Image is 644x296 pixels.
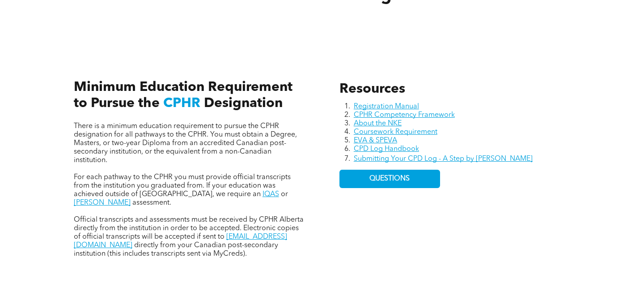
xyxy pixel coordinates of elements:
a: [EMAIL_ADDRESS][DOMAIN_NAME] [74,233,287,249]
a: QUESTIONS [339,170,440,188]
span: Resources [339,82,405,96]
span: assessment. [132,199,171,206]
a: CPD Log Handbook [354,146,419,153]
a: CPHR Competency Framework [354,112,455,119]
a: EVA & SPEVA [354,137,397,144]
a: IQAS [263,191,279,198]
a: Registration Manual [354,103,419,110]
span: For each pathway to the CPHR you must provide official transcripts from the institution you gradu... [74,174,291,198]
span: QUESTIONS [369,175,410,183]
span: Designation [204,97,283,110]
span: Minimum Education Requirement to Pursue the [74,81,292,110]
a: Coursework Requirement [354,129,437,136]
span: directly from your Canadian post-secondary institution (this includes transcripts sent via MyCreds). [74,242,278,257]
a: Submitting Your CPD Log - A Step by [PERSON_NAME] [354,155,533,163]
span: There is a minimum education requirement to pursue the CPHR designation for all pathways to the C... [74,123,297,164]
a: About the NKE [354,120,402,127]
a: [PERSON_NAME] [74,199,131,206]
span: Official transcripts and assessments must be received by CPHR Alberta directly from the instituti... [74,216,304,240]
span: or [281,191,288,198]
span: CPHR [163,97,200,110]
